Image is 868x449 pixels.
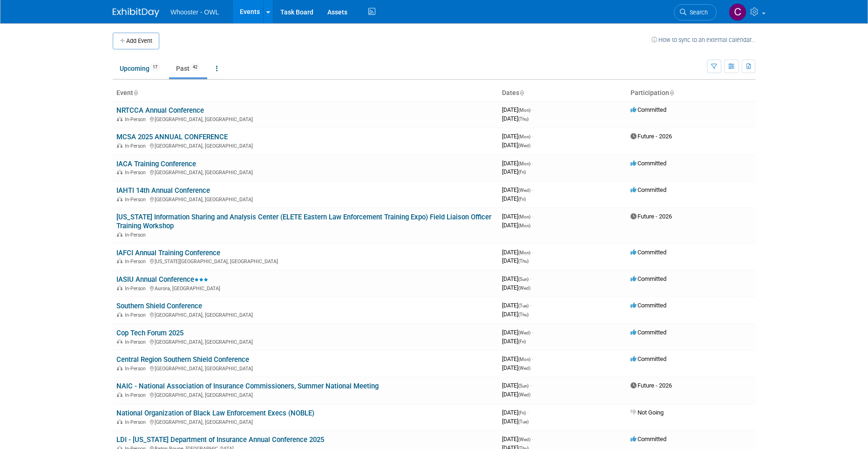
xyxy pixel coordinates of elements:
span: [DATE] [502,364,530,371]
span: [DATE] [502,355,533,362]
a: Sort by Event Name [133,89,138,96]
span: (Tue) [518,419,529,424]
img: In-Person Event [117,259,122,263]
span: - [530,382,531,389]
span: In-Person [125,286,149,292]
span: In-Person [125,116,149,122]
th: Participation [627,85,755,101]
img: In-Person Event [117,116,122,121]
span: [DATE] [502,284,530,291]
span: (Wed) [518,143,530,148]
span: Committed [631,186,666,193]
div: [GEOGRAPHIC_DATA], [GEOGRAPHIC_DATA] [116,418,495,425]
span: (Fri) [518,339,526,344]
span: - [532,213,533,220]
span: In-Person [125,143,149,149]
span: [DATE] [502,311,529,318]
span: - [532,355,533,362]
span: In-Person [125,312,149,318]
span: (Thu) [518,312,529,317]
a: Past42 [169,60,207,77]
div: [GEOGRAPHIC_DATA], [GEOGRAPHIC_DATA] [116,115,495,122]
div: [GEOGRAPHIC_DATA], [GEOGRAPHIC_DATA] [116,311,495,318]
div: [GEOGRAPHIC_DATA], [GEOGRAPHIC_DATA] [116,168,495,176]
div: Aurora, [GEOGRAPHIC_DATA] [116,284,495,292]
span: Whooster - OWL [170,8,219,16]
span: [DATE] [502,106,533,113]
img: In-Person Event [117,143,122,148]
th: Event [113,85,498,101]
span: (Mon) [518,161,530,166]
span: [DATE] [502,418,529,425]
span: [DATE] [502,160,533,167]
a: Sort by Start Date [519,89,524,96]
span: Committed [631,302,666,309]
span: (Fri) [518,410,526,415]
img: In-Person Event [117,419,122,424]
img: In-Person Event [117,170,122,174]
a: NRTCCA Annual Conference [116,106,204,115]
a: IACA Training Conference [116,160,196,168]
span: [DATE] [502,213,533,220]
span: 17 [150,64,160,71]
span: [DATE] [502,302,531,309]
a: Sort by Participation Type [669,89,674,96]
a: Upcoming17 [113,60,167,77]
span: (Wed) [518,366,530,371]
img: In-Person Event [117,232,122,237]
span: Committed [631,355,666,362]
span: In-Person [125,259,149,265]
span: - [532,186,533,193]
span: (Mon) [518,250,530,255]
span: [DATE] [502,257,529,264]
a: How to sync to an external calendar... [651,36,755,43]
img: In-Person Event [117,392,122,397]
span: (Wed) [518,392,530,397]
a: IAFCI Annual Training Conference [116,249,220,257]
span: [DATE] [502,133,533,140]
span: Committed [631,435,666,442]
span: - [530,302,531,309]
a: National Organization of Black Law Enforcement Execs (NOBLE) [116,409,314,417]
span: [DATE] [502,168,526,175]
span: In-Person [125,366,149,372]
span: Committed [631,329,666,336]
img: In-Person Event [117,312,122,317]
span: [DATE] [502,435,533,442]
span: - [527,409,529,416]
div: [GEOGRAPHIC_DATA], [GEOGRAPHIC_DATA] [116,142,495,149]
span: [DATE] [502,142,530,149]
span: (Thu) [518,116,529,122]
span: In-Person [125,197,149,203]
img: Clare Louise Southcombe [729,3,746,21]
img: In-Person Event [117,339,122,344]
span: (Fri) [518,170,526,175]
div: [GEOGRAPHIC_DATA], [GEOGRAPHIC_DATA] [116,338,495,345]
span: (Wed) [518,286,530,291]
span: - [532,133,533,140]
a: Central Region Southern Shield Conference [116,355,249,364]
span: (Tue) [518,303,529,308]
a: IAHTI 14th Annual Conference [116,186,210,195]
span: (Mon) [518,214,530,219]
a: NAIC - National Association of Insurance Commissioners, Summer National Meeting [116,382,379,390]
span: Future - 2026 [631,213,672,220]
button: Add Event [113,33,159,49]
span: - [532,435,533,442]
img: ExhibitDay [113,8,159,17]
span: Search [686,9,708,16]
img: In-Person Event [117,286,122,290]
a: Search [674,4,717,20]
span: Committed [631,275,666,282]
span: (Wed) [518,188,530,193]
span: Future - 2026 [631,382,672,389]
span: (Sun) [518,277,529,282]
span: - [532,329,533,336]
span: [DATE] [502,249,533,256]
div: [US_STATE][GEOGRAPHIC_DATA], [GEOGRAPHIC_DATA] [116,257,495,265]
span: [DATE] [502,391,530,398]
span: Committed [631,106,666,113]
span: (Wed) [518,437,530,442]
span: Committed [631,160,666,167]
span: 42 [190,64,200,71]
